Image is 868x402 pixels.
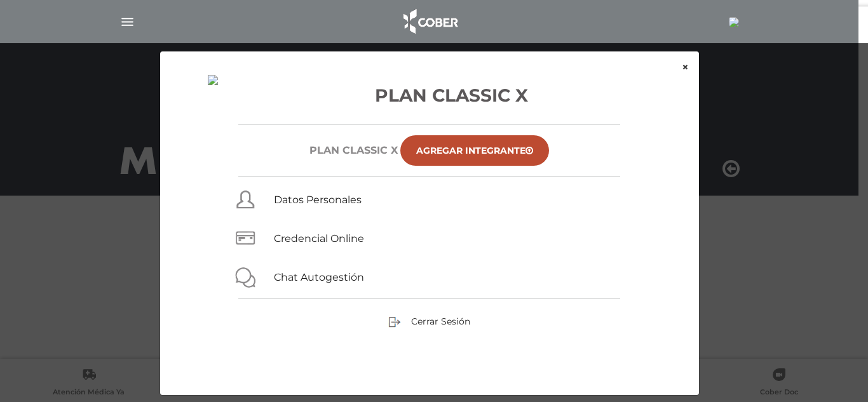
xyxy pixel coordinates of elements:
a: Credencial Online [274,232,364,245]
h3: Plan Classic X [191,82,668,109]
a: Cerrar Sesión [388,315,470,326]
h6: Plan CLASSIC X [309,144,398,156]
img: 7294 [729,17,739,27]
a: Datos Personales [274,194,362,206]
span: Cerrar Sesión [411,316,470,327]
img: 7294 [208,75,218,85]
a: Agregar Integrante [400,135,549,166]
img: logo_cober_home-white.png [397,6,463,37]
img: sign-out.png [388,316,401,328]
img: Cober_menu-lines-white.svg [119,14,135,30]
button: × [672,51,699,83]
a: Chat Autogestión [274,271,364,283]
